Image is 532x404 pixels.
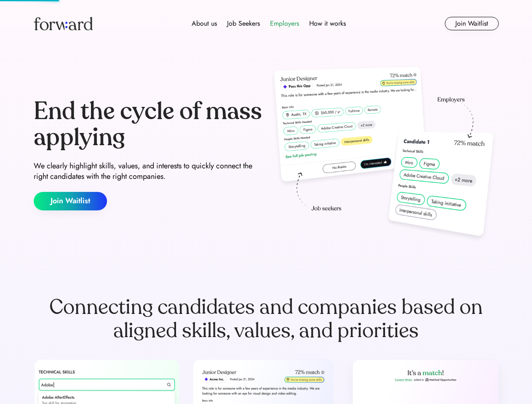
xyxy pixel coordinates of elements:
[192,19,217,29] div: About us
[270,19,299,29] div: Employers
[34,192,107,210] button: Join Waitlist
[309,19,346,29] div: How it works
[227,19,260,29] div: Job Seekers
[34,161,263,182] div: We clearly highlight skills, values, and interests to quickly connect the right candidates with t...
[445,17,499,30] button: Join Waitlist
[34,98,263,150] div: End the cycle of mass applying
[34,295,499,343] div: Connecting candidates and companies based on aligned skills, values, and priorities
[34,17,93,30] img: Forward logo
[270,64,499,245] img: hero-image.png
